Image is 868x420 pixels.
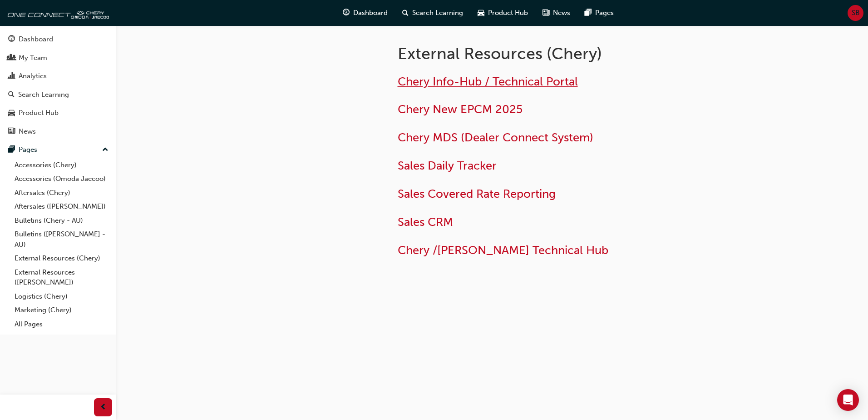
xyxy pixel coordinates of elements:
span: News [553,8,570,18]
button: Pages [4,141,112,158]
div: Analytics [19,71,47,81]
a: News [4,123,112,140]
a: Chery MDS (Dealer Connect System) [398,130,593,145]
a: Chery New EPCM 2025 [398,102,523,116]
a: Marketing (Chery) [11,303,112,317]
a: Product Hub [4,105,112,121]
a: Bulletins (Chery - AU) [11,214,112,228]
span: pages-icon [585,7,592,19]
span: news-icon [8,128,15,136]
span: chart-icon [8,72,15,80]
a: Sales Covered Rate Reporting [398,187,556,201]
span: Dashboard [353,8,388,18]
div: Dashboard [19,34,53,45]
span: Product Hub [488,8,528,18]
a: Chery /[PERSON_NAME] Technical Hub [398,243,608,257]
div: Product Hub [19,108,59,118]
span: prev-icon [100,402,107,413]
a: Bulletins ([PERSON_NAME] - AU) [11,227,112,251]
h1: External Resources (Chery) [398,44,695,64]
a: External Resources ([PERSON_NAME]) [11,265,112,290]
a: Aftersales (Chery) [11,186,112,200]
a: Accessories (Chery) [11,158,112,172]
span: search-icon [402,7,409,19]
a: Sales Daily Tracker [398,159,497,173]
div: Pages [19,145,37,155]
a: Chery Info-Hub / Technical Portal [398,75,578,89]
a: guage-iconDashboard [335,4,395,22]
span: Pages [595,8,614,18]
a: car-iconProduct Hub [470,4,535,22]
a: search-iconSearch Learning [395,4,470,22]
a: Search Learning [4,86,112,103]
a: news-iconNews [535,4,577,22]
a: My Team [4,50,112,66]
span: car-icon [478,7,484,19]
a: Analytics [4,68,112,85]
div: News [19,126,36,137]
span: up-icon [102,144,108,156]
span: car-icon [8,109,15,117]
a: Dashboard [4,31,112,48]
span: search-icon [8,91,15,99]
a: External Resources (Chery) [11,251,112,265]
span: guage-icon [8,35,15,44]
a: Logistics (Chery) [11,290,112,304]
span: Search Learning [412,8,463,18]
a: All Pages [11,317,112,331]
span: news-icon [542,7,549,19]
span: people-icon [8,54,15,62]
a: pages-iconPages [577,4,621,22]
span: guage-icon [343,7,350,19]
button: SB [848,5,863,21]
div: Search Learning [18,90,69,100]
a: Sales CRM [398,215,453,229]
span: pages-icon [8,146,15,154]
a: Accessories (Omoda Jaecoo) [11,172,112,186]
span: SB [852,8,860,18]
img: oneconnect [5,4,109,22]
div: My Team [19,53,47,63]
a: Aftersales ([PERSON_NAME]) [11,200,112,214]
button: DashboardMy TeamAnalyticsSearch LearningProduct HubNews [4,29,112,141]
div: Open Intercom Messenger [837,389,859,411]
